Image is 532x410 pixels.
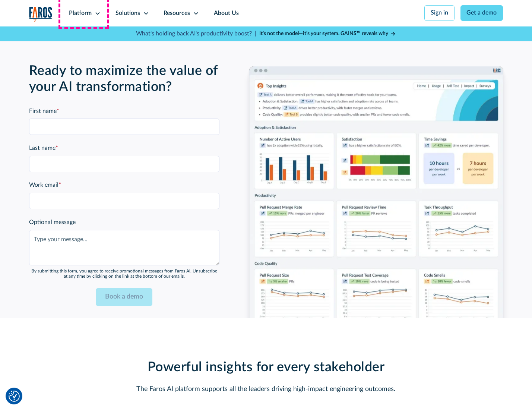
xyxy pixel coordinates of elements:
div: Solutions [115,9,140,18]
div: By submitting this form, you agree to receive promotional messages from Faros Al. Unsubscribe at ... [29,268,219,279]
strong: It’s not the model—it’s your system. GAINS™ reveals why [259,31,388,36]
p: What's holding back AI's productivity boost? | [136,29,256,38]
img: AI tool comparison dashboard [249,66,503,330]
h2: Ready to maximize the value of your AI transformation? [29,63,219,95]
a: home [29,7,53,22]
a: Get a demo [460,5,503,21]
div: Resources [164,9,190,18]
p: The Faros AI platform supports all the leaders driving high-impact engineering outcomes. [88,384,444,394]
a: It’s not the model—it’s your system. GAINS™ reveals why [259,30,396,38]
div: Platform [69,9,92,18]
label: Work email [29,181,219,190]
a: Sign in [424,5,455,21]
button: Cookie Settings [9,391,20,402]
form: Product Pages Form [29,107,219,306]
label: Optional message [29,218,219,227]
input: Book a demo [96,288,152,306]
label: Last name [29,144,219,153]
img: Logo of the analytics and reporting company Faros. [29,7,53,22]
img: Revisit consent button [9,391,20,402]
label: First name [29,107,219,116]
h2: Powerful insights for every stakeholder [88,359,444,375]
